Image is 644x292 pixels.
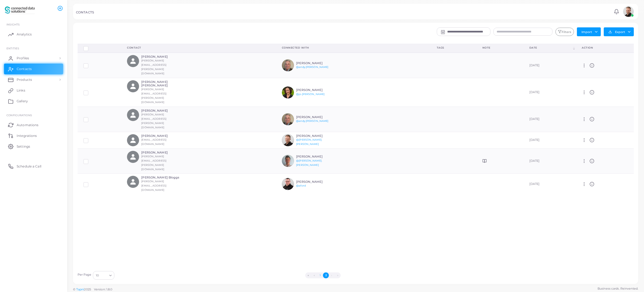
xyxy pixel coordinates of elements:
[323,272,329,278] button: Go to page 2
[296,115,336,119] h6: [PERSON_NAME]
[17,67,32,71] span: Contacts
[129,137,137,144] svg: person fill
[305,272,311,278] button: Go to first page
[17,144,30,149] span: Settings
[17,133,37,138] span: Integrations
[296,93,325,96] a: @jo.[PERSON_NAME]
[73,287,112,292] span: ©
[296,61,336,65] h6: [PERSON_NAME]
[282,155,294,167] img: avatar
[4,74,63,85] a: Products
[141,88,166,104] small: [PERSON_NAME][EMAIL_ADDRESS][PERSON_NAME][DOMAIN_NAME]
[4,85,63,96] a: Links
[296,155,336,158] h6: [PERSON_NAME]
[76,10,94,14] h5: CONTACTS
[4,119,63,130] a: Automations
[4,96,63,107] a: Gallery
[94,287,112,291] span: Version: 1.8.0
[311,272,317,278] button: Go to previous page
[127,46,270,50] div: Contact
[141,176,181,179] h6: [PERSON_NAME] Bloggs
[282,59,294,71] img: avatar
[78,273,92,277] label: Per Page
[141,59,166,75] small: [PERSON_NAME][EMAIL_ADDRESS][PERSON_NAME][DOMAIN_NAME]
[76,287,84,291] a: Tapni
[129,57,137,65] svg: person fill
[141,80,181,87] h6: [PERSON_NAME] [PERSON_NAME]
[17,77,32,82] span: Products
[577,27,601,36] button: Import
[296,184,306,187] a: @aford
[5,5,35,15] img: logo
[4,130,63,141] a: Integrations
[17,88,25,93] span: Links
[529,90,570,94] div: [DATE]
[141,151,181,154] h6: [PERSON_NAME]
[296,65,328,68] a: @andy.[PERSON_NAME]
[296,180,336,184] h6: [PERSON_NAME]
[141,113,166,129] small: [PERSON_NAME][EMAIL_ADDRESS][PERSON_NAME][DOMAIN_NAME]
[529,138,570,142] div: [DATE]
[129,83,137,90] svg: person fill
[282,178,294,190] img: avatar
[141,155,166,171] small: [PERSON_NAME][EMAIL_ADDRESS][PERSON_NAME][DOMAIN_NAME]
[78,44,121,53] th: Row-selection
[604,27,634,36] button: Export
[296,159,322,166] a: @[PERSON_NAME].[PERSON_NAME]
[4,161,63,171] a: Schedule a Call
[529,46,572,50] div: Date
[6,23,20,26] span: INSIGHTS
[529,117,570,121] div: [DATE]
[282,134,294,146] img: avatar
[282,86,294,98] img: avatar
[141,180,166,191] small: [PERSON_NAME][EMAIL_ADDRESS][DOMAIN_NAME]
[296,88,336,92] h6: [PERSON_NAME]
[296,119,328,122] a: @andy.[PERSON_NAME]
[529,159,570,163] div: [DATE]
[141,138,166,145] small: [EMAIL_ADDRESS][DOMAIN_NAME]
[529,63,570,68] div: [DATE]
[6,114,32,117] span: Configurations
[555,28,574,36] button: Filters
[282,113,294,125] img: avatar
[598,286,638,291] span: Business cards. Reinvented.
[116,272,530,278] ul: Pagination
[141,109,181,112] h6: [PERSON_NAME]
[129,111,137,119] svg: person fill
[482,46,518,50] div: Note
[4,29,63,40] a: Analytics
[17,56,29,61] span: Profiles
[6,47,19,50] span: ENTITIES
[296,138,322,145] a: @[PERSON_NAME].[PERSON_NAME]
[99,272,107,278] input: Search for option
[17,164,41,169] span: Schedule a Call
[93,271,114,280] div: Search for option
[529,182,570,186] div: [DATE]
[282,46,425,50] div: Connected With
[84,287,91,292] span: 2025
[141,134,181,138] h6: [PERSON_NAME]
[129,153,137,160] svg: person fill
[437,46,471,50] div: Tags
[141,55,181,59] h6: [PERSON_NAME]
[17,123,38,127] span: Automations
[4,53,63,64] a: Profiles
[129,178,137,185] svg: person fill
[17,99,28,104] span: Gallery
[582,46,628,50] div: action
[623,6,634,17] img: avatar
[17,32,32,37] span: Analytics
[296,134,336,138] h6: [PERSON_NAME]
[4,141,63,152] a: Settings
[621,6,635,17] a: avatar
[4,64,63,74] a: Contacts
[96,273,99,278] span: 10
[317,272,323,278] button: Go to page 1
